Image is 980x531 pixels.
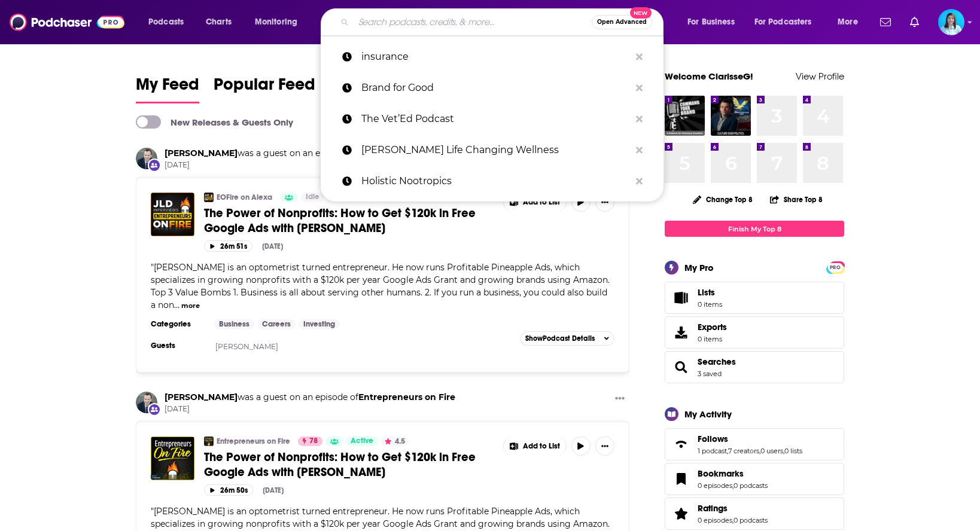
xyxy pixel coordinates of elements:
img: User Profile [938,9,964,35]
button: 26m 51s [204,240,252,252]
button: Show profile menu [938,9,964,35]
a: Welcome ClarisseG! [665,71,753,82]
div: New Appearance [148,158,161,172]
a: The Vet’Ed Podcast [321,103,664,135]
span: Lists [669,289,693,306]
a: Dr. Travis Zigler [165,392,238,402]
span: , [727,447,728,455]
span: Podcasts [148,14,184,30]
a: Show notifications dropdown [905,12,924,32]
a: Bookmarks [698,468,768,479]
a: Holistic Nootropics [321,166,664,197]
a: Careers [257,319,296,329]
a: Entrepreneurs on Fire [217,437,290,446]
button: open menu [747,13,829,32]
a: Finish My Top 8 [665,221,844,237]
img: Dr. Travis Zigler [136,148,157,169]
button: more [181,301,200,311]
span: , [783,447,784,455]
span: Lists [698,287,715,298]
span: Show Podcast Details [525,334,595,343]
span: Ratings [698,503,728,514]
a: Lists [665,282,844,314]
a: Popular Feed [214,74,315,103]
a: View Profile [796,71,844,82]
a: The Power of Nonprofits: How to Get $120k in Free Google Ads with [PERSON_NAME] [204,450,495,480]
a: The Power of Nonprofits: How to Get $120k in Free Google Ads with [PERSON_NAME] [204,206,495,236]
p: The Vet’Ed Podcast [361,103,630,135]
span: Exports [669,324,693,341]
span: 0 items [698,300,722,309]
button: Show More Button [504,193,566,212]
a: Entrepreneurs on Fire [358,392,455,402]
p: Dr. Bond’s Life Changing Wellness [361,135,630,166]
button: Show More Button [595,193,614,212]
p: insurance [361,41,630,72]
span: Searches [665,351,844,383]
div: New Appearance [148,403,161,416]
a: Searches [698,356,736,367]
h3: was a guest on an episode of [165,392,455,403]
a: Follows [698,434,802,444]
button: Change Top 8 [686,192,760,207]
h3: Guests [151,341,205,350]
span: " [151,262,610,310]
div: [DATE] [263,486,284,495]
img: Dr. Travis Zigler [136,392,157,413]
input: Search podcasts, credits, & more... [354,13,592,32]
a: 0 podcasts [734,516,768,524]
h3: Categories [151,319,205,329]
a: Idle [301,193,324,202]
a: 0 lists [784,447,802,455]
div: My Activity [684,408,732,420]
a: EOFire on Alexa [204,193,214,202]
a: Ratings [669,505,693,522]
button: Show More Button [595,437,614,456]
a: Business [214,319,254,329]
span: Charts [206,14,232,30]
span: Add to List [523,198,560,207]
span: Active [351,435,373,447]
span: Open Advanced [597,19,647,25]
button: ShowPodcast Details [520,331,614,346]
span: Popular Feed [214,74,315,102]
span: For Business [687,14,735,30]
a: The Jeremy Ryan Slate Show [711,96,751,136]
img: Entrepreneurs on Fire [204,437,214,446]
div: My Pro [684,262,714,273]
span: The Power of Nonprofits: How to Get $120k in Free Google Ads with [PERSON_NAME] [204,206,476,236]
button: Open AdvancedNew [592,15,652,29]
div: Search podcasts, credits, & more... [332,8,675,36]
a: PRO [828,263,842,271]
p: Brand for Good [361,72,630,103]
img: Command Your Brand [665,96,705,136]
a: Follows [669,436,693,453]
span: Lists [698,287,722,298]
span: Idle [306,191,319,203]
a: Podchaser - Follow, Share and Rate Podcasts [10,11,124,33]
span: Follows [698,434,728,444]
span: ... [174,300,179,310]
a: 3 saved [698,370,722,378]
a: [PERSON_NAME] [215,342,278,351]
span: , [732,481,734,490]
span: , [759,447,760,455]
span: [DATE] [165,404,455,414]
span: For Podcasters [754,14,812,30]
a: Ratings [698,503,768,514]
a: Active [346,437,378,446]
a: 0 podcasts [734,481,768,490]
a: Brand for Good [321,72,664,103]
a: Bookmarks [669,471,693,487]
a: Searches [669,359,693,376]
span: Logged in as ClarisseG [938,9,964,35]
a: Exports [665,316,844,349]
a: Dr. Travis Zigler [165,148,238,158]
p: Holistic Nootropics [361,166,630,197]
a: The Power of Nonprofits: How to Get $120k in Free Google Ads with Travis Zigler [151,193,194,236]
button: open menu [140,13,199,32]
a: My Feed [136,74,199,103]
button: 4.5 [381,437,409,446]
